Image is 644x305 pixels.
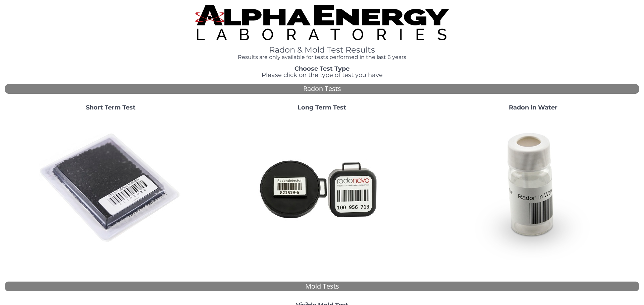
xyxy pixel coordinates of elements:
strong: Choose Test Type [294,65,350,72]
span: Please click on the type of test you have [262,71,383,79]
div: Radon Tests [5,84,639,94]
strong: Radon in Water [509,104,557,111]
h1: Radon & Mold Test Results [195,46,449,54]
h4: Results are only available for tests performed in the last 6 years [195,54,449,60]
img: RadoninWater.jpg [461,116,605,260]
img: Radtrak2vsRadtrak3.jpg [250,116,394,260]
img: ShortTerm.jpg [39,116,183,260]
strong: Long Term Test [298,104,346,111]
img: TightCrop.jpg [195,5,449,40]
div: Mold Tests [5,282,639,291]
strong: Short Term Test [86,104,136,111]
